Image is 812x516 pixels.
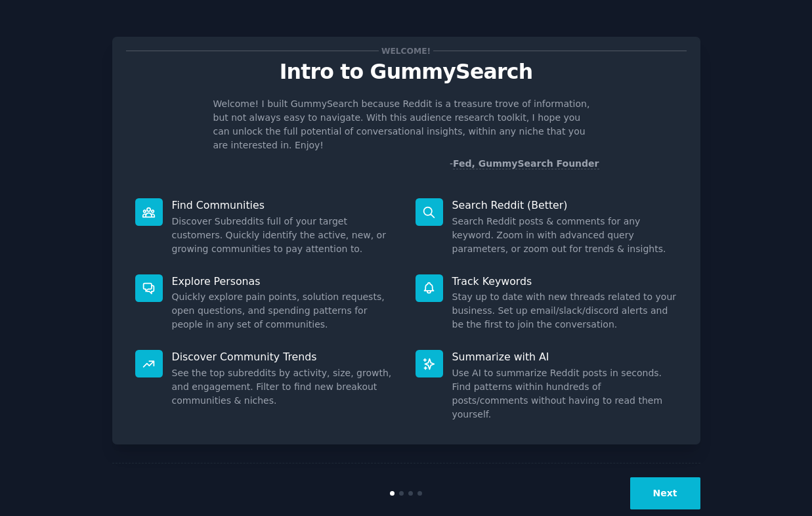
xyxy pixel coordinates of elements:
[452,215,677,256] dd: Search Reddit posts & comments for any keyword. Zoom in with advanced query parameters, or zoom o...
[126,60,687,83] p: Intro to GummySearch
[172,366,397,408] dd: See the top subreddits by activity, size, growth, and engagement. Filter to find new breakout com...
[452,366,677,421] dd: Use AI to summarize Reddit posts in seconds. Find patterns within hundreds of posts/comments with...
[172,215,397,256] dd: Discover Subreddits full of your target customers. Quickly identify the active, new, or growing c...
[452,198,677,212] p: Search Reddit (Better)
[172,198,397,212] p: Find Communities
[172,350,397,364] p: Discover Community Trends
[172,274,397,288] p: Explore Personas
[452,290,677,332] dd: Stay up to date with new threads related to your business. Set up email/slack/discord alerts and ...
[452,350,677,364] p: Summarize with AI
[172,290,397,332] dd: Quickly explore pain points, solution requests, open questions, and spending patterns for people ...
[452,274,677,288] p: Track Keywords
[630,477,700,509] button: Next
[379,44,433,58] span: Welcome!
[453,158,599,169] a: Fed, GummySearch Founder
[450,157,599,171] div: -
[213,97,599,152] p: Welcome! I built GummySearch because Reddit is a treasure trove of information, but not always ea...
